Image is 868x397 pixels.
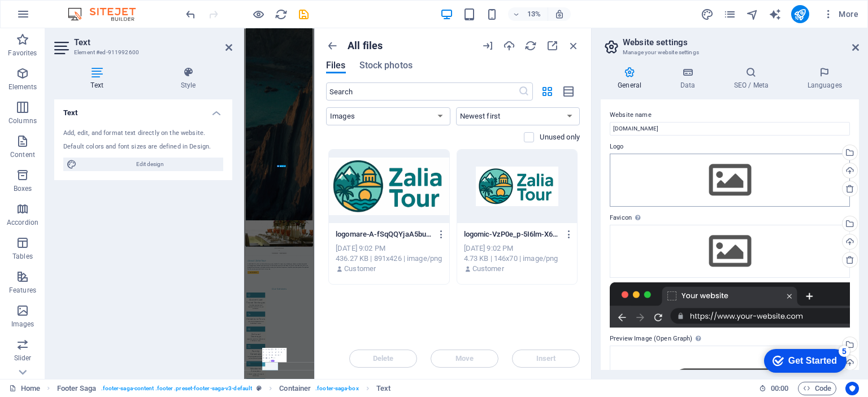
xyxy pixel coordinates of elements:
p: Tables [12,252,33,261]
button: More [818,5,863,23]
span: . footer-saga-box [315,382,359,395]
h2: Website settings [623,37,859,47]
p: Features [9,286,36,295]
button: Click here to leave preview mode and continue editing [251,7,265,21]
button: Font Size [268,348,271,351]
i: Design (Ctrl+Alt+Y) [701,8,714,21]
h4: Text [54,67,144,90]
button: Align Center [265,354,268,356]
div: 4.73 KB | 146x70 | image/png [464,254,571,264]
button: save [297,7,310,21]
i: Close [567,40,580,52]
label: Logo [610,140,850,154]
h4: Style [144,67,232,90]
button: design [701,7,714,21]
p: Customer [472,264,504,274]
button: Unordered List [274,354,277,356]
i: This element is a customizable preset [257,385,262,391]
span: Click to select. Double-click to edit [279,382,311,395]
button: Paragraph Format [262,348,265,351]
button: Usercentrics [845,382,859,395]
button: Ordered List [277,354,280,356]
label: Favicon [610,211,850,225]
nav: breadcrumb [57,382,391,395]
h4: Text [54,99,232,120]
div: Select files from the file manager, stock photos, or upload file(s) [610,154,850,207]
h3: Manage your website settings [623,47,836,58]
button: Align Left [262,354,265,356]
span: Click to select. Double-click to edit [57,382,97,395]
button: Underline (Ctrl+U) [268,351,271,354]
p: Customer [344,264,376,274]
span: . footer-saga-content .footer .preset-footer-saga-v3-default [101,382,252,395]
button: Align Right [268,354,271,356]
h4: SEO / Meta [717,67,790,90]
button: Italic (Ctrl+I) [265,351,268,354]
span: Code [803,382,831,395]
i: Reload [524,40,537,52]
i: Show all folders [326,40,338,52]
div: [DATE] 9:02 PM [336,243,442,254]
label: Website name [610,108,850,122]
div: Select files from the file manager, stock photos, or upload file(s) [610,225,850,278]
span: Stock photos [359,59,413,72]
input: Name... [610,122,850,136]
button: undo [184,7,197,21]
i: AI Writer [769,8,782,21]
button: Subscript [283,348,286,351]
button: Strikethrough [271,351,274,354]
button: Align Justify [271,354,274,356]
span: AI [273,360,274,361]
button: 13% [508,7,548,21]
p: All files [348,40,383,52]
button: Insert Table [265,356,268,359]
button: navigator [746,7,759,21]
i: Publish [793,8,806,21]
h4: Data [663,67,717,90]
p: Elements [8,82,37,91]
p: logomare-A-fSqQQYjaA5buP3B8T0Dw.png [336,229,432,239]
h6: 13% [525,7,543,21]
button: Superscript [280,348,283,351]
button: Bold (Ctrl+B) [262,351,265,354]
div: Default colors and font sizes are defined in Design. [63,142,223,152]
i: Pages (Ctrl+Alt+S) [723,8,736,21]
button: text_generator [769,7,782,21]
span: More [823,8,858,20]
i: Navigator [746,8,759,21]
button: Code [798,382,836,395]
button: Line Height [271,348,274,351]
i: Upload [503,40,515,52]
p: logomic-VzP0e_p-5I6lm-X68nPRug.png [464,229,560,239]
h4: Languages [790,67,859,90]
button: Ordered List [280,354,281,356]
span: : [779,384,780,392]
span: Text [282,165,284,167]
button: AI [271,360,274,361]
i: On resize automatically adjust zoom level to fit chosen device. [554,9,565,19]
button: Colors [274,351,277,354]
p: Favorites [8,49,37,58]
p: Displays only files that are not in use on the website. Files added during this session can still... [540,132,580,142]
img: Editor Logo [65,7,150,21]
p: Columns [8,116,37,125]
button: reload [274,7,288,21]
h6: Session time [759,382,789,395]
p: Boxes [14,184,32,193]
button: Clear Formatting [268,356,271,359]
label: Preview Image (Open Graph) [610,332,850,346]
h4: General [601,67,663,90]
button: Insert Link [262,356,265,359]
input: Search [326,82,518,101]
button: Undo (Ctrl+Z) [262,359,265,362]
button: Confirm (Ctrl+⏎) [268,359,271,362]
div: [DATE] 9:02 PM [464,243,571,254]
div: 5 [84,2,95,14]
i: Maximize [546,40,558,52]
button: Data Bindings [271,356,273,359]
p: Accordion [7,218,38,227]
span: Edit design [80,158,220,171]
button: Increase Indent [275,348,277,351]
button: Icons [277,351,280,354]
button: Font Family [265,348,268,351]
